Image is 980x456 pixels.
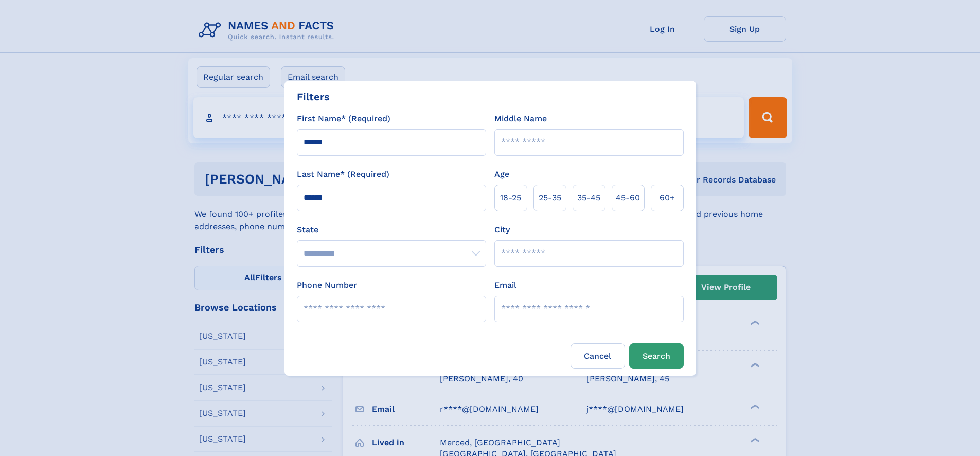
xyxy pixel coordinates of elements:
[297,168,389,180] label: Last Name* (Required)
[297,113,390,125] label: First Name* (Required)
[660,192,675,204] span: 60+
[629,343,684,369] button: Search
[571,343,625,369] label: Cancel
[297,279,357,291] label: Phone Number
[539,192,561,204] span: 25‑35
[494,224,510,236] label: City
[297,89,330,104] div: Filters
[494,113,547,125] label: Middle Name
[500,192,521,204] span: 18‑25
[297,224,486,236] label: State
[494,168,509,180] label: Age
[494,279,516,291] label: Email
[577,192,600,204] span: 35‑45
[616,192,640,204] span: 45‑60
